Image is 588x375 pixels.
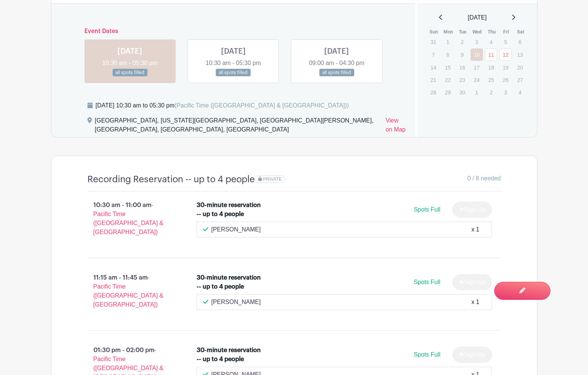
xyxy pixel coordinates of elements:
[499,48,512,61] a: 12
[470,28,485,36] th: Wed
[499,28,514,36] th: Fri
[456,86,468,98] p: 30
[442,49,454,60] p: 8
[485,86,497,98] p: 2
[174,102,349,109] span: (Pacific Time ([GEOGRAPHIC_DATA] & [GEOGRAPHIC_DATA]))
[93,202,164,235] span: - Pacific Time ([GEOGRAPHIC_DATA] & [GEOGRAPHIC_DATA])
[485,62,497,73] p: 18
[75,270,185,312] p: 11:15 am - 11:45 am
[427,36,439,48] p: 31
[485,36,497,48] p: 4
[514,62,526,73] p: 20
[211,298,261,307] p: [PERSON_NAME]
[514,36,526,48] p: 6
[485,74,497,86] p: 25
[471,48,483,61] a: 10
[442,62,454,73] p: 15
[442,86,454,98] p: 29
[456,36,468,48] p: 2
[499,86,512,98] p: 3
[414,206,440,213] span: Spots Full
[471,298,479,307] div: x 1
[514,49,526,60] p: 13
[427,86,439,98] p: 28
[471,74,483,86] p: 24
[442,36,454,48] p: 1
[197,273,262,291] div: 30-minute reservation -- up to 4 people
[499,74,512,86] p: 26
[456,49,468,60] p: 9
[471,36,483,48] p: 3
[75,198,185,240] p: 10:30 am - 11:00 am
[427,49,439,60] p: 7
[471,225,479,234] div: x 1
[427,74,439,86] p: 21
[414,279,440,285] span: Spots Full
[484,28,499,36] th: Thu
[78,28,389,35] h6: Event Dates
[95,116,380,137] div: [GEOGRAPHIC_DATA], [US_STATE][GEOGRAPHIC_DATA], [GEOGRAPHIC_DATA][PERSON_NAME], [GEOGRAPHIC_DATA]...
[499,36,512,48] p: 5
[197,346,262,364] div: 30-minute reservation -- up to 4 people
[427,62,439,73] p: 14
[211,225,261,234] p: [PERSON_NAME]
[197,201,262,219] div: 30-minute reservation -- up to 4 people
[87,174,255,185] h4: Recording Reservation -- up to 4 people
[513,28,528,36] th: Sat
[468,13,487,22] span: [DATE]
[514,74,526,86] p: 27
[485,48,497,61] a: 11
[427,28,441,36] th: Sun
[456,62,468,73] p: 16
[386,116,406,137] a: View on Map
[471,86,483,98] p: 1
[263,177,282,182] span: PRIVATE
[514,86,526,98] p: 4
[456,74,468,86] p: 23
[468,174,501,183] span: 0 / 8 needed
[456,28,470,36] th: Tue
[441,28,456,36] th: Mon
[414,351,440,358] span: Spots Full
[96,101,349,110] div: [DATE] 10:30 am to 05:30 pm
[499,62,512,73] p: 19
[93,274,164,308] span: - Pacific Time ([GEOGRAPHIC_DATA] & [GEOGRAPHIC_DATA])
[442,74,454,86] p: 22
[471,62,483,73] p: 17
